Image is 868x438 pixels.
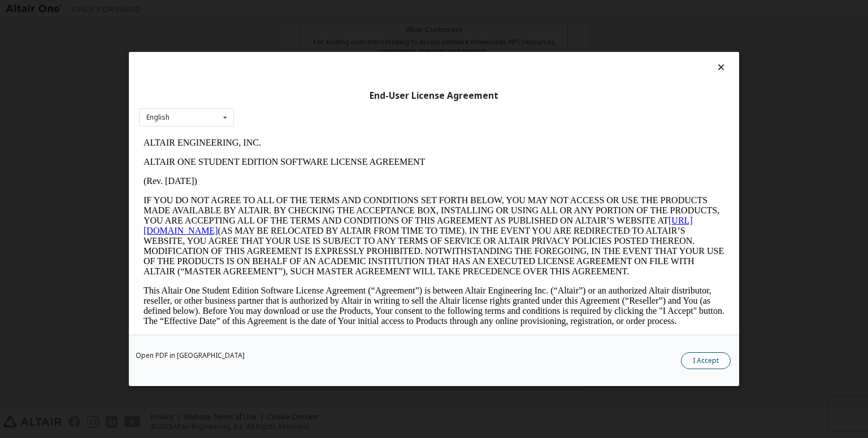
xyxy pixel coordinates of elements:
div: End-User License Agreement [139,90,729,102]
p: ALTAIR ONE STUDENT EDITION SOFTWARE LICENSE AGREEMENT [5,24,585,34]
p: IF YOU DO NOT AGREE TO ALL OF THE TERMS AND CONDITIONS SET FORTH BELOW, YOU MAY NOT ACCESS OR USE... [5,62,585,143]
div: English [146,114,170,121]
a: Open PDF in [GEOGRAPHIC_DATA] [136,352,245,359]
p: This Altair One Student Edition Software License Agreement (“Agreement”) is between Altair Engine... [5,152,585,193]
p: ALTAIR ENGINEERING, INC. [5,5,585,15]
button: I Accept [681,352,731,369]
a: [URL][DOMAIN_NAME] [5,82,554,102]
p: (Rev. [DATE]) [5,43,585,53]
